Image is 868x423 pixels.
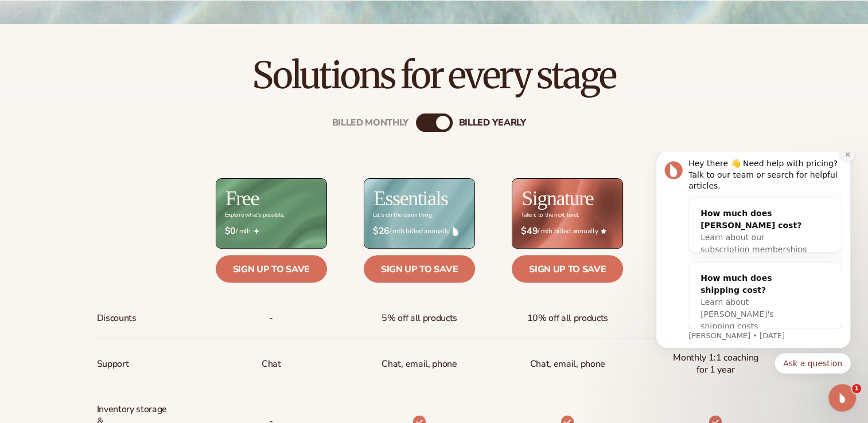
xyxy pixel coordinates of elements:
p: Chat, email, phone [382,354,457,375]
strong: $49 [521,226,538,237]
img: drop.png [453,226,458,236]
span: Discounts [97,308,137,329]
span: Chat, email, phone [530,354,605,375]
p: Chat [262,354,281,375]
div: Billed Monthly [332,117,409,128]
div: How much does shipping cost? [62,120,169,144]
span: / mth [225,226,318,237]
span: Learn about [PERSON_NAME]'s shipping costs [62,146,135,179]
p: Message from Lee, sent 1d ago [50,179,204,189]
div: Let’s do the damn thing. [373,212,433,218]
div: Explore what's possible. [225,212,284,218]
span: Support [97,354,129,375]
span: / mth billed annually [521,226,614,237]
div: How much does shipping cost?Learn about [PERSON_NAME]'s shipping costs [50,111,180,190]
h2: Signature [521,188,593,209]
a: Sign up to save [364,255,475,283]
a: Sign up to save [216,255,327,283]
h2: Free [225,188,259,209]
div: Message content [50,6,204,177]
iframe: Intercom notifications message [639,152,868,381]
span: 10% off all products [527,308,608,329]
span: 5% off all products [382,308,457,329]
strong: $26 [373,226,390,237]
h2: Solutions for every stage [32,56,836,95]
img: Essentials_BG_9050f826-5aa9-47d9-a362-757b82c62641.jpg [364,179,474,248]
img: Free_Icon_bb6e7c7e-73f8-44bd-8ed0-223ea0fc522e.png [254,228,259,234]
div: Take it to the next level. [521,212,579,218]
h2: Essentials [373,188,448,209]
img: Signature_BG_eeb718c8-65ac-49e3-a4e5-327c6aa73146.jpg [512,179,622,248]
span: 1 [852,384,861,393]
strong: $0 [225,226,236,237]
img: Star_6.png [601,228,606,233]
a: Sign up to save [512,255,623,283]
div: billed Yearly [459,117,526,128]
div: Hey there 👋 Need help with pricing? Talk to our team or search for helpful articles. [50,6,204,40]
span: - [269,308,273,329]
img: free_bg.png [216,179,326,248]
span: Learn about our subscription memberships [62,81,168,102]
div: Quick reply options [17,201,212,222]
button: Quick reply: Ask a question [136,201,212,222]
span: / mth billed annually [373,226,466,237]
img: Profile image for Lee [26,9,44,28]
iframe: Intercom live chat [828,384,856,412]
div: How much does [PERSON_NAME] cost?Learn about our subscription memberships [50,46,180,113]
div: How much does [PERSON_NAME] cost? [62,56,169,80]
